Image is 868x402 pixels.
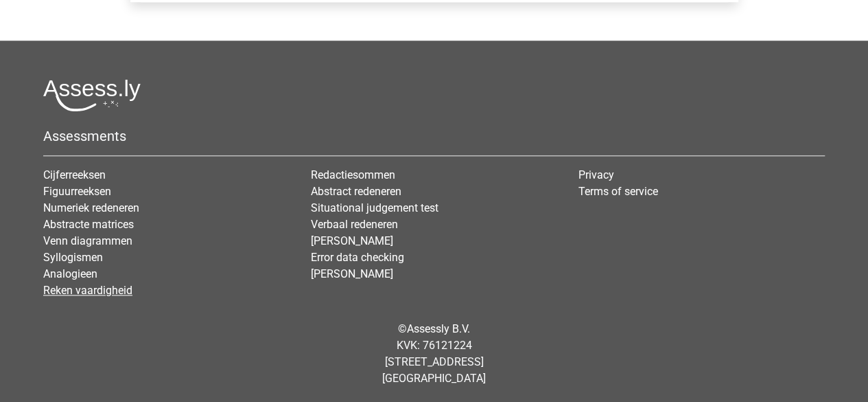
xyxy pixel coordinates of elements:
[43,234,132,247] a: Venn diagrammen
[578,185,657,198] a: Terms of service
[43,201,139,214] a: Numeriek redeneren
[33,310,835,398] div: © KVK: 76121224 [STREET_ADDRESS] [GEOGRAPHIC_DATA]
[43,267,97,280] a: Analogieen
[311,251,404,264] a: Error data checking
[311,168,395,181] a: Redactiesommen
[43,251,103,264] a: Syllogismen
[43,284,132,297] a: Reken vaardigheid
[578,168,613,181] a: Privacy
[311,201,438,214] a: Situational judgement test
[311,185,401,198] a: Abstract redeneren
[311,267,393,280] a: [PERSON_NAME]
[43,128,825,144] h5: Assessments
[43,168,106,181] a: Cijferreeksen
[407,322,470,335] a: Assessly B.V.
[43,79,141,111] img: Assessly logo
[311,218,398,231] a: Verbaal redeneren
[43,218,134,231] a: Abstracte matrices
[43,185,111,198] a: Figuurreeksen
[311,234,393,247] a: [PERSON_NAME]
